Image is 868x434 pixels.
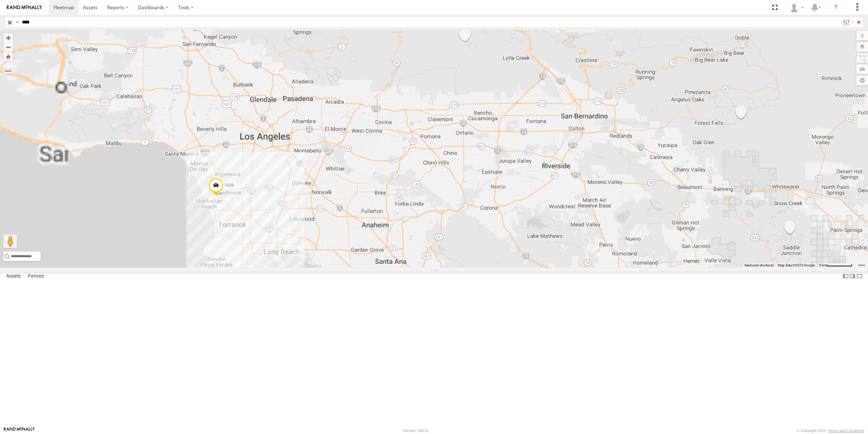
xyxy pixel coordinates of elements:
a: Visit our Website [4,427,35,434]
div: © Copyright 2025 - [797,429,864,433]
label: Assets [3,271,24,281]
label: Dock Summary Table to the Left [842,271,849,281]
label: Dock Summary Table to the Right [849,271,856,281]
button: Map Scale: 5 km per 73 pixels [817,263,854,268]
label: Search Query [14,17,20,27]
label: Measure [3,64,13,74]
span: 5 km [819,263,826,267]
label: Map Settings [856,76,868,85]
i: ? [830,2,841,13]
button: Zoom in [3,33,13,42]
span: 5339 [225,183,234,187]
label: Search Filter Options [840,17,855,27]
div: Version: 308.01 [403,429,429,433]
a: Terms and Conditions [828,429,864,433]
button: Zoom out [3,42,13,52]
button: Keyboard shortcuts [745,263,774,268]
button: Zoom Home [3,52,13,61]
a: Terms (opens in new tab) [858,264,865,267]
button: Drag Pegman onto the map to open Street View [3,234,17,248]
span: Map data ©2025 Google [778,263,815,267]
div: Dispatch [787,2,806,13]
label: Hide Summary Table [856,271,863,281]
img: rand-logo.svg [7,5,42,10]
label: Fences [25,271,47,281]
